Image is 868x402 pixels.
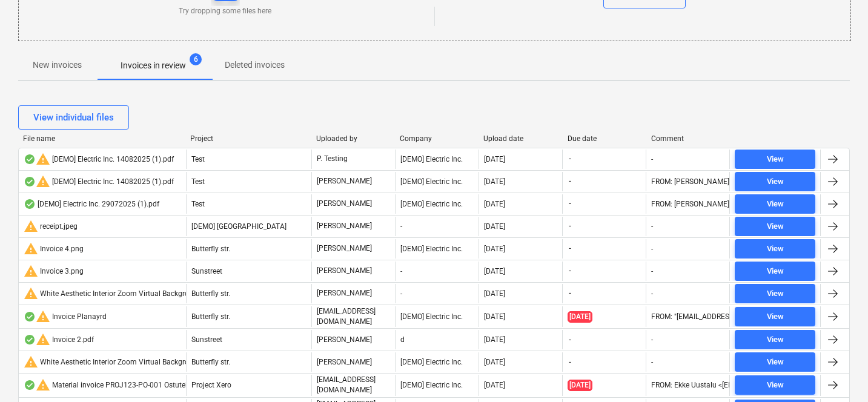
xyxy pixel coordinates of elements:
div: View [767,220,784,234]
div: - [395,217,479,236]
div: [DEMO] Electric Inc. [395,306,479,327]
span: [DATE] [568,380,592,391]
p: [PERSON_NAME] [317,199,372,209]
span: Sunstreet [191,267,222,275]
p: [PERSON_NAME] [317,357,372,367]
div: [DATE] [484,289,505,298]
div: [DEMO] Electric Inc. 14082025 (1).pdf [24,174,174,189]
p: [PERSON_NAME] [317,288,372,298]
span: Butterfly str. [191,312,230,321]
div: - [651,335,653,344]
div: View [767,265,784,278]
div: - [651,358,653,366]
span: - [568,266,572,276]
div: - [651,267,653,275]
p: Deleted invoices [225,59,285,71]
div: [DATE] [484,312,505,321]
p: [PERSON_NAME] [317,176,372,186]
span: - [568,221,572,231]
span: - [568,335,572,345]
div: [DEMO] Electric Inc. [395,239,479,259]
div: [DEMO] Electric Inc. [395,172,479,191]
div: [DATE] [484,177,505,186]
div: File name [23,134,181,143]
div: receipt.jpeg [24,219,78,234]
div: [DATE] [484,381,505,389]
div: - [651,222,653,231]
div: OCR finished [24,199,36,209]
div: View individual files [33,110,114,125]
div: OCR finished [24,335,36,344]
div: [DEMO] Electric Inc. 14082025 (1).pdf [24,152,174,166]
span: Butterfly str. [191,289,230,298]
div: [DEMO] Electric Inc. [395,352,479,372]
button: View [735,307,815,326]
div: [DATE] [484,155,505,163]
div: View [767,310,784,324]
button: View [735,375,815,395]
div: Comment [651,134,725,143]
div: [DEMO] Electric Inc. 29072025 (1).pdf [24,199,159,209]
div: - [395,262,479,281]
div: View [767,153,784,166]
span: warning [36,152,50,166]
iframe: Chat Widget [807,344,868,402]
span: - [568,243,572,254]
p: [EMAIL_ADDRESS][DOMAIN_NAME] [317,375,390,395]
div: [DATE] [484,222,505,231]
button: View [735,284,815,303]
div: OCR finished [24,312,36,321]
div: View [767,378,784,392]
div: View [767,242,784,256]
div: [DATE] [484,245,505,253]
p: Try dropping some files here [179,6,271,16]
button: View [735,330,815,349]
span: warning [24,219,38,234]
div: View [767,333,784,347]
button: View [735,352,815,372]
span: warning [36,378,50,392]
div: View [767,197,784,211]
button: View [735,239,815,259]
div: Invoice Planayrd [24,309,107,324]
div: View [767,355,784,369]
span: Butterfly str. [191,245,230,253]
span: Test [191,177,205,186]
p: P. Testing [317,154,348,164]
span: warning [24,242,38,256]
span: [DATE] [568,311,592,323]
span: Test [191,155,205,163]
div: - [651,289,653,298]
div: Upload date [483,134,557,143]
button: View [735,262,815,281]
div: Invoice 4.png [24,242,84,256]
span: Butterfly str. [191,358,230,366]
div: [DATE] [484,335,505,344]
p: [PERSON_NAME] [317,221,372,231]
button: View [735,172,815,191]
span: 6 [190,53,202,65]
div: - [651,155,653,163]
div: White Aesthetic Interior Zoom Virtual Background.jpg [24,286,214,301]
span: warning [24,355,38,369]
div: [DEMO] Electric Inc. [395,194,479,214]
span: [DEMO] Stone Road House [191,222,287,231]
span: warning [24,264,38,278]
button: View [735,194,815,214]
div: - [395,284,479,303]
div: - [651,245,653,253]
div: Company [400,134,474,143]
span: warning [36,309,50,324]
div: Uploaded by [316,134,390,143]
div: OCR finished [24,154,36,164]
span: - [568,199,572,209]
span: warning [36,174,50,189]
button: View [735,150,815,169]
div: [DATE] [484,200,505,208]
button: View individual files [18,105,129,130]
span: Project Xero [191,381,231,389]
p: New invoices [33,59,82,71]
p: [PERSON_NAME] [317,335,372,345]
span: - [568,154,572,164]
